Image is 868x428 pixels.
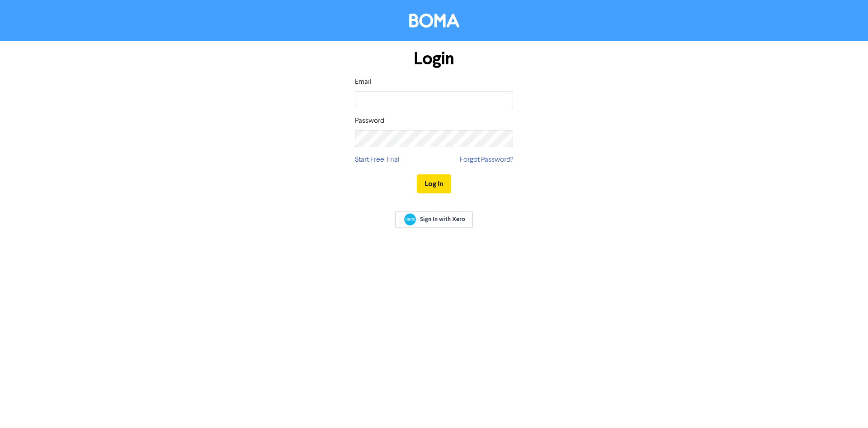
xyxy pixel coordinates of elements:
[404,213,416,226] img: Xero logo
[417,174,451,193] button: Log In
[395,212,473,227] a: Sign In with Xero
[355,154,400,165] a: Start Free Trial
[355,48,513,69] h1: Login
[355,115,384,126] label: Password
[460,154,513,165] a: Forgot Password?
[409,14,459,28] img: BOMA Logo
[420,215,465,223] span: Sign In with Xero
[355,77,372,87] label: Email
